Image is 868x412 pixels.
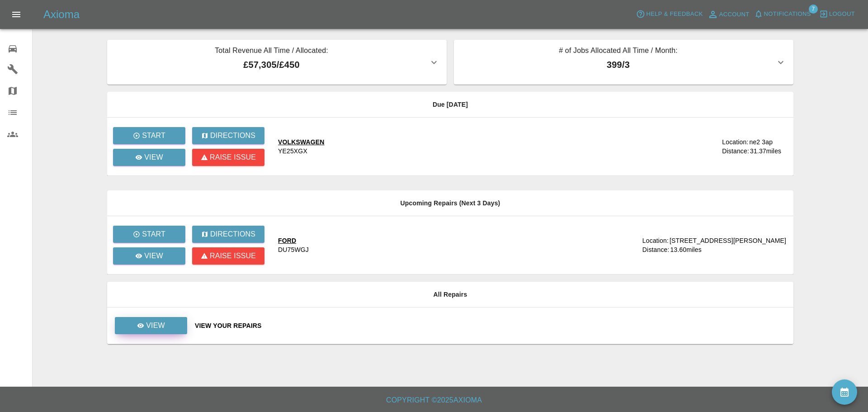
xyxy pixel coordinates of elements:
div: YE25XGX [278,147,307,156]
div: DU75WGJ [278,245,309,254]
button: Start [113,127,185,144]
button: Total Revenue All Time / Allocated:£57,305/£450 [107,40,447,85]
h6: Copyright © 2025 Axioma [7,394,861,407]
button: Open drawer [5,4,27,25]
p: View [144,152,163,163]
span: 7 [809,5,818,14]
a: Account [705,7,752,22]
th: Due [DATE] [107,92,793,118]
button: Start [113,226,185,243]
div: FORD [278,236,309,245]
th: All Repairs [107,282,793,308]
a: VOLKSWAGENYE25XGX [278,137,675,156]
div: Distance: [642,245,670,254]
div: Location: [642,236,669,245]
div: 31.37 miles [750,147,786,156]
button: Raise issue [192,149,264,166]
button: Directions [192,226,264,243]
span: Account [719,9,750,20]
a: Location:ne2 3apDistance:31.37miles [683,137,786,156]
span: Help & Feedback [646,9,703,19]
button: Notifications [752,7,813,21]
p: Total Revenue All Time / Allocated: [114,45,429,58]
button: Directions [192,127,264,144]
th: Upcoming Repairs (Next 3 Days) [107,190,793,216]
div: 13.60 miles [670,245,707,254]
p: Raise issue [210,251,256,261]
p: View [144,251,163,261]
div: VOLKSWAGEN [278,137,325,147]
a: Location:[STREET_ADDRESS][PERSON_NAME]Distance:13.60miles [642,236,786,254]
a: View [113,247,185,265]
p: Directions [210,229,255,240]
button: Help & Feedback [634,7,705,21]
button: availability [832,379,857,405]
p: £57,305 / £450 [114,58,429,71]
span: Notifications [764,9,811,19]
p: 399 / 3 [461,58,775,71]
p: Directions [210,130,255,141]
p: View [146,320,165,331]
div: Distance: [722,147,749,156]
span: Logout [829,9,855,19]
div: [STREET_ADDRESS][PERSON_NAME] [670,236,786,245]
p: # of Jobs Allocated All Time / Month: [461,45,775,58]
button: Raise issue [192,247,264,265]
button: # of Jobs Allocated All Time / Month:399/3 [454,40,793,85]
a: FORDDU75WGJ [278,236,635,254]
h5: Axioma [43,7,80,22]
a: View Your Repairs [195,321,786,330]
button: Logout [817,7,857,21]
a: View [113,149,185,166]
a: View [114,322,188,329]
div: Location: [722,137,748,147]
a: View [115,317,187,334]
p: Raise issue [210,152,256,163]
div: ne2 3ap [749,137,773,147]
p: Start [142,130,165,141]
p: Start [142,229,165,240]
